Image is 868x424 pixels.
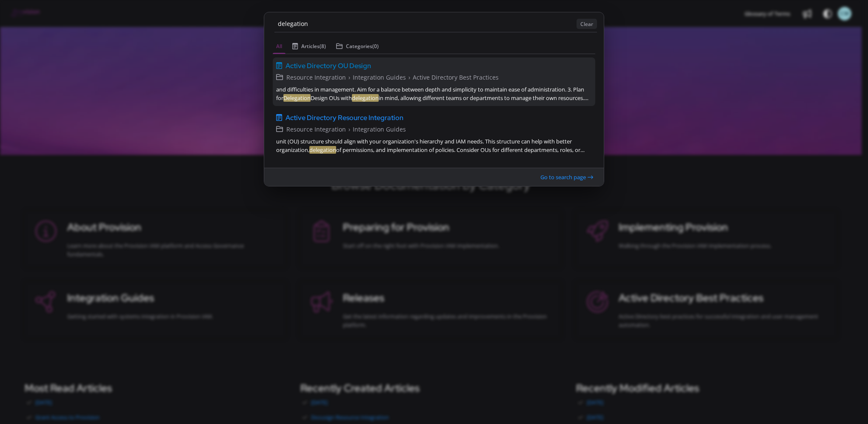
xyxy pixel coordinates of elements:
span: Active Directory Resource Integration [286,112,403,123]
span: (0) [372,43,379,50]
span: Resource Integration [286,124,346,134]
a: Active Directory OU DesignResource Integration›Integration Guides›Active Directory Best Practices... [273,57,595,106]
em: delegation [352,94,379,102]
input: Enter Keywords [274,16,573,32]
em: Delegation [283,94,311,102]
button: Categories [333,39,382,54]
span: (8) [320,43,326,50]
span: Active Directory OU Design [286,60,371,71]
span: Active Directory Best Practices [413,72,499,82]
span: › [348,124,350,134]
em: delegation [309,146,336,154]
span: Integration Guides [353,72,406,82]
button: Go to search page [540,172,594,182]
button: All [273,39,286,54]
a: Active Directory Resource IntegrationResource Integration›Integration Guidesunit (OU) structure s... [273,109,595,158]
span: › [348,72,350,82]
span: › [408,72,410,82]
button: Clear [577,19,597,29]
button: Articles [289,39,329,54]
span: Resource Integration [286,72,346,82]
div: unit (OU) structure should align with your organization's hierarchy and IAM needs. This structure... [276,137,592,154]
div: and difficulties in management. Aim for a balance between depth and simplicity to maintain ease o... [276,85,592,102]
span: Integration Guides [353,124,406,134]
